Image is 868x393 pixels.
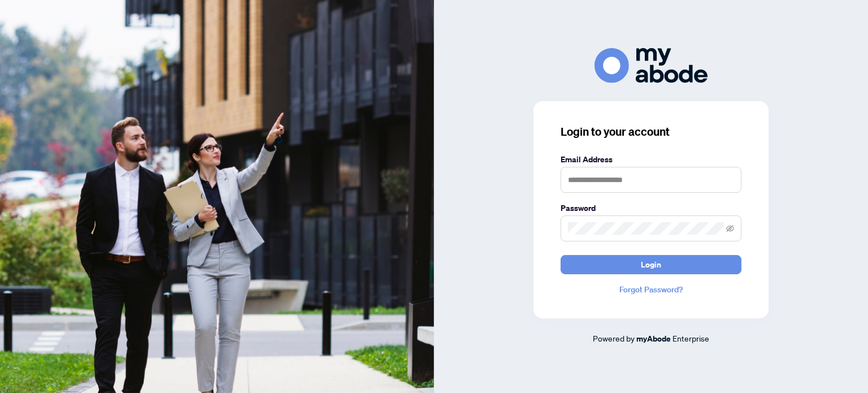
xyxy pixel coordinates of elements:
[672,333,709,343] span: Enterprise
[561,153,741,166] label: Email Address
[641,256,661,274] span: Login
[561,202,741,214] label: Password
[726,224,734,232] span: eye-invisible
[561,255,741,274] button: Login
[636,332,671,345] a: myAbode
[561,124,741,140] h3: Login to your account
[594,48,708,83] img: ma-logo
[593,333,635,343] span: Powered by
[561,283,741,296] a: Forgot Password?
